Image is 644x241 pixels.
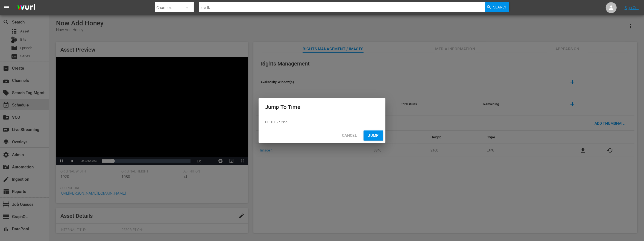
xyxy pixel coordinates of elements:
[342,132,357,139] span: Cancel
[625,5,639,10] a: Sign Out
[338,130,361,141] button: Cancel
[368,132,379,139] span: Jump
[3,4,10,11] span: menu
[13,1,39,14] img: ans4CAIJ8jUAAAAAAAAAAAAAAAAAAAAAAAAgQb4GAAAAAAAAAAAAAAAAAAAAAAAAJMjXAAAAAAAAAAAAAAAAAAAAAAAAgAT5G...
[265,103,379,111] h2: Jump To Time
[364,130,383,141] button: Jump
[493,2,508,12] span: Search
